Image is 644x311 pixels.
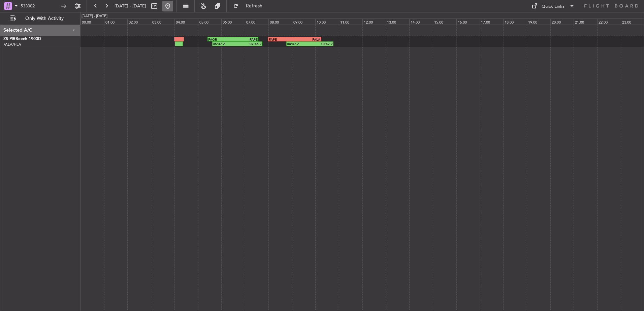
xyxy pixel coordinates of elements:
[597,19,621,25] div: 22:00
[213,42,237,46] div: 05:37 Z
[527,19,550,25] div: 19:00
[433,19,456,25] div: 15:00
[456,19,480,25] div: 16:00
[386,19,409,25] div: 13:00
[295,37,321,41] div: FALA
[151,19,174,25] div: 03:00
[198,19,222,25] div: 05:00
[287,42,310,46] div: 08:47 Z
[7,13,73,24] button: Only With Activity
[233,37,258,41] div: FAPE
[221,19,245,25] div: 06:00
[480,19,503,25] div: 17:00
[82,13,107,19] div: [DATE] - [DATE]
[269,37,295,41] div: FAPE
[409,19,433,25] div: 14:00
[542,3,565,10] div: Quick Links
[292,19,316,25] div: 09:00
[362,19,386,25] div: 12:00
[3,37,41,41] a: ZS-PIRBeech 1900D
[339,19,362,25] div: 11:00
[80,19,104,25] div: 00:00
[3,42,21,47] a: FALA/HLA
[574,19,597,25] div: 21:00
[18,16,71,21] span: Only With Activity
[240,4,268,8] span: Refresh
[3,37,15,41] span: ZS-PIR
[115,3,146,9] span: [DATE] - [DATE]
[315,19,339,25] div: 10:00
[127,19,151,25] div: 02:00
[268,19,292,25] div: 08:00
[310,42,333,46] div: 10:47 Z
[230,1,270,11] button: Refresh
[208,37,233,41] div: FAOR
[503,19,527,25] div: 18:00
[528,1,578,11] button: Quick Links
[245,19,268,25] div: 07:00
[237,42,262,46] div: 07:45 Z
[21,1,59,11] input: Trip Number
[550,19,574,25] div: 20:00
[104,19,128,25] div: 01:00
